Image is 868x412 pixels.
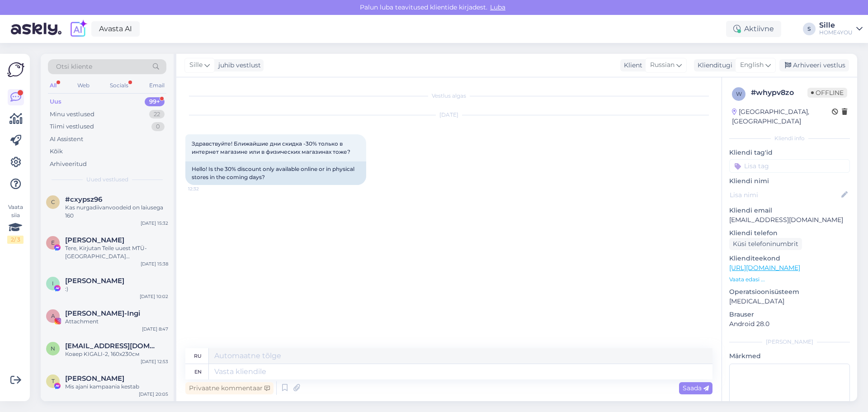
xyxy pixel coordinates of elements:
[108,80,130,91] div: Socials
[151,122,165,131] div: 0
[7,236,24,244] div: 2 / 3
[142,326,168,332] div: [DATE] 8:47
[650,60,675,70] span: Russian
[185,161,366,185] div: Hello! Is the 30% discount only available online or in physical stores in the coming days?
[740,60,764,70] span: English
[86,175,128,184] span: Uued vestlused
[50,122,94,131] div: Tiimi vestlused
[52,280,54,287] span: I
[215,61,261,70] div: juhib vestlust
[194,348,202,364] div: ru
[726,21,781,37] div: Aktiivne
[185,111,712,119] div: [DATE]
[51,313,55,319] span: A
[729,134,850,142] div: Kliendi info
[69,19,88,38] img: explore-ai
[729,206,850,215] p: Kliendi email
[7,61,24,78] img: Askly Logo
[729,264,800,272] a: [URL][DOMAIN_NAME]
[194,364,202,379] div: en
[65,309,140,317] span: Annye Rooväli-Ingi
[188,185,222,192] span: 12:32
[52,378,55,384] span: T
[729,215,850,225] p: [EMAIL_ADDRESS][DOMAIN_NAME]
[50,147,63,156] div: Kõik
[683,384,709,392] span: Saada
[65,317,168,326] div: Attachment
[51,345,55,352] span: N
[50,110,94,119] div: Minu vestlused
[729,297,850,306] p: [MEDICAL_DATA]
[147,80,166,91] div: Email
[141,220,168,227] div: [DATE] 15:32
[7,203,24,244] div: Vaata siia
[50,97,61,106] div: Uus
[779,59,849,71] div: Arhiveeri vestlus
[48,80,58,91] div: All
[729,319,850,329] p: Android 28.0
[189,60,203,70] span: Sille
[141,358,168,365] div: [DATE] 12:53
[140,293,168,300] div: [DATE] 10:02
[487,3,508,11] span: Luba
[192,140,350,155] span: Здравствуйте! Ближайшие дни скидка -30% только в интернет магазине или в физических магазинах тоже?
[620,61,642,70] div: Klient
[149,110,165,119] div: 22
[65,285,168,293] div: :)
[694,61,732,70] div: Klienditugi
[56,62,92,71] span: Otsi kliente
[729,310,850,319] p: Brauser
[729,159,850,173] input: Lisa tag
[65,277,124,285] span: Ivar Lõhmus
[730,190,840,200] input: Lisa nimi
[729,228,850,238] p: Kliendi telefon
[736,90,742,97] span: w
[729,287,850,297] p: Operatsioonisüsteem
[50,135,83,144] div: AI Assistent
[819,22,863,36] a: SilleHOME4YOU
[65,244,168,260] div: Tere, Kirjutan Teile uuest MTÜ-[GEOGRAPHIC_DATA][PERSON_NAME]. Nimelt korraldame juba aastaid hea...
[65,342,159,350] span: Nata_29@inbox.ru
[65,350,168,358] div: Ковер KIGALI-2, 160x230см
[145,97,165,106] div: 99+
[185,382,274,394] div: Privaatne kommentaar
[729,176,850,186] p: Kliendi nimi
[65,204,168,220] div: Kas nurgadiivanvoodeid on laiusega 160
[141,260,168,267] div: [DATE] 15:38
[807,88,847,98] span: Offline
[819,29,853,36] div: HOME4YOU
[65,374,124,383] span: Tiina Kurvits
[729,275,850,284] p: Vaata edasi ...
[803,23,816,35] div: S
[51,199,55,205] span: c
[139,391,168,398] div: [DATE] 20:05
[51,239,55,246] span: E
[732,107,832,126] div: [GEOGRAPHIC_DATA], [GEOGRAPHIC_DATA]
[729,254,850,263] p: Klienditeekond
[75,80,91,91] div: Web
[65,383,168,391] div: Mis ajani kampaania kestab
[65,195,102,204] span: #cxypsz96
[729,238,802,250] div: Küsi telefoninumbrit
[729,351,850,361] p: Märkmed
[50,160,87,169] div: Arhiveeritud
[185,92,712,100] div: Vestlus algas
[729,148,850,157] p: Kliendi tag'id
[65,236,124,244] span: Emili Jürgen
[751,87,807,98] div: # whypv8zo
[91,21,140,37] a: Avasta AI
[819,22,853,29] div: Sille
[729,338,850,346] div: [PERSON_NAME]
